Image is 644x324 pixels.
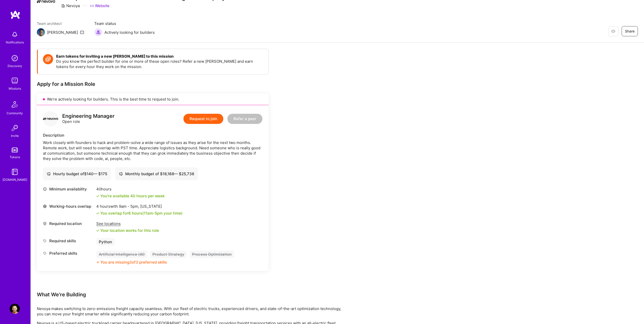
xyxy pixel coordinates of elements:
[80,30,84,34] i: icon Mail
[3,177,27,182] div: [DOMAIN_NAME]
[150,251,187,258] div: Product Strategy
[100,260,167,265] div: You are missing 3 of 3 preferred skills
[62,114,115,119] div: Engineering Manager
[10,29,20,40] img: bell
[43,140,262,161] div: Work closely with founders to hack and problem-solve a wide range of issues as they arise for the...
[10,123,20,133] img: Invite
[96,251,147,258] div: Artificial Intelligence (AI)
[625,29,635,34] span: Share
[10,76,20,86] img: teamwork
[100,210,183,216] div: You overlap for 6 hours ( your time)
[61,3,80,8] div: Nevoya
[12,148,18,152] img: tokens
[43,204,47,208] i: icon World
[611,29,615,33] i: icon EyeClosed
[43,251,47,255] i: icon Tag
[62,114,115,124] div: Open role
[43,54,53,64] img: Token icon
[6,40,24,45] div: Notifications
[96,195,99,198] i: icon Check
[118,204,140,209] span: 9am - 5pm ,
[43,111,58,126] img: logo
[43,187,47,191] i: icon Clock
[37,306,342,317] p: Nevoya makes switching to zero-emissions freight capacity seamless. With our fleet of electric tr...
[10,167,20,177] img: guide book
[43,133,262,138] div: Description
[96,261,99,264] i: icon CloseOrange
[37,93,269,105] div: We’re actively looking for builders. This is the best time to request to join.
[9,98,21,110] img: Community
[10,304,20,314] img: User Avatar
[227,114,262,124] button: Refer a peer
[94,21,155,26] span: Team status
[56,59,263,69] p: Do you know the perfect builder for one or more of these open roles? Refer a new [PERSON_NAME] an...
[7,110,23,116] div: Community
[37,21,84,26] span: Team architect
[43,251,94,256] div: Preferred skills
[11,133,19,138] div: Invite
[43,204,94,209] div: Working-hours overlap
[43,186,94,192] div: Minimum availability
[96,229,99,232] i: icon Check
[144,211,163,216] span: 11am - 5pm
[96,204,183,209] div: 4 hours with [US_STATE]
[61,4,65,8] i: icon CompanyGray
[96,238,115,246] div: Python
[9,86,21,91] div: Missions
[8,63,22,69] div: Discovery
[43,239,47,243] i: icon Tag
[47,172,51,176] i: icon Cash
[56,54,263,59] h4: Earn tokens for inviting a new [PERSON_NAME] to this mission
[96,186,165,192] div: 40 hours
[94,28,102,36] img: Actively looking for builders
[43,222,47,225] i: icon Location
[10,53,20,63] img: discovery
[37,291,342,298] div: What We're Building
[119,171,194,176] div: Monthly budget of $ 18,168 — $ 25,738
[47,30,78,35] div: [PERSON_NAME]
[104,30,155,35] span: Actively looking for builders
[90,3,109,8] a: Website
[96,221,159,226] div: See locations
[43,221,94,226] div: Required location
[10,10,20,19] img: logo
[47,171,107,176] div: Hourly budget of $ 140 — $ 175
[10,154,20,160] div: Tokens
[37,28,45,36] img: Team Architect
[43,238,94,244] div: Required skills
[37,81,269,87] div: Apply for a Mission Role
[190,251,234,258] div: Process Optimization
[96,212,99,215] i: icon Check
[183,114,223,124] button: Request to join
[96,193,165,199] div: You're available 40 hours per week
[119,172,123,176] i: icon Cash
[96,228,159,233] div: Your location works for this role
